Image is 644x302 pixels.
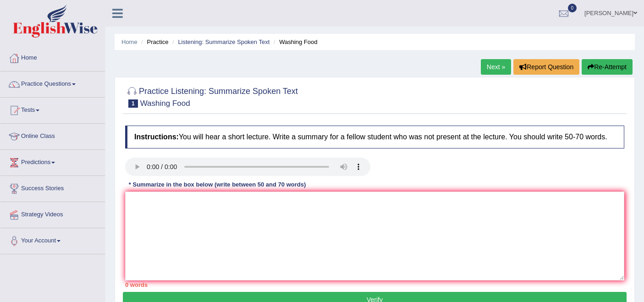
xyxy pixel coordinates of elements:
[513,59,579,75] button: Report Question
[139,38,168,46] li: Practice
[0,98,105,121] a: Tests
[582,59,633,75] button: Re-Attempt
[0,202,105,225] a: Strategy Videos
[0,228,105,251] a: Your Account
[128,99,138,108] span: 1
[125,181,309,189] div: * Summarize in the box below (write between 50 and 70 words)
[0,150,105,173] a: Predictions
[125,85,298,108] h2: Practice Listening: Summarize Spoken Text
[125,280,624,289] div: 0 words
[271,38,318,46] li: Washing Food
[0,176,105,199] a: Success Stories
[125,126,624,148] h4: You will hear a short lecture. Write a summary for a fellow student who was not present at the le...
[568,4,577,12] span: 0
[121,38,138,45] a: Home
[0,71,105,94] a: Practice Questions
[134,133,179,141] b: Instructions:
[0,45,105,68] a: Home
[481,59,511,75] a: Next »
[0,124,105,147] a: Online Class
[178,38,270,45] a: Listening: Summarize Spoken Text
[140,99,190,108] small: Washing Food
